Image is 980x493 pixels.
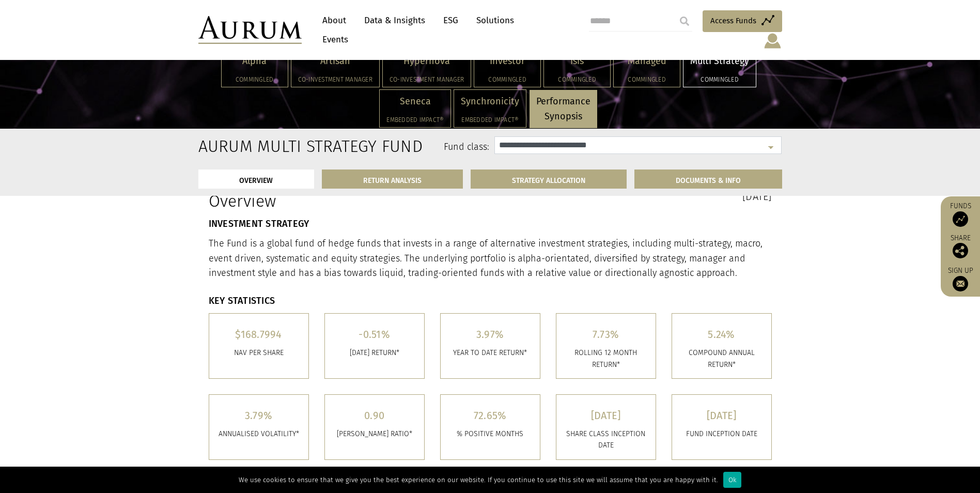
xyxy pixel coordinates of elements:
[217,329,301,340] h5: $168.7994
[209,236,772,281] p: The Fund is a global fund of hedge funds that invests in a range of alternative investment strate...
[946,266,975,291] a: Sign up
[953,211,968,227] img: Access Funds
[217,410,301,421] h5: 3.79%
[209,218,309,229] strong: INVESTMENT STRATEGY
[723,472,741,488] div: Ok
[680,347,764,371] p: COMPOUND ANNUAL RETURN*
[448,347,532,359] p: YEAR TO DATE RETURN*
[564,329,648,340] h5: 7.73%
[448,410,532,421] h5: 72.65%
[953,243,968,258] img: Share this post
[209,295,275,306] strong: KEY STATISTICS
[322,170,463,189] a: RETURN ANALYSIS
[448,428,532,440] p: % POSITIVE MONTHS
[564,428,648,452] p: SHARE CLASS INCEPTION DATE
[448,329,532,340] h5: 3.97%
[953,276,968,291] img: Sign up to our newsletter
[946,202,975,227] a: Funds
[333,428,416,440] p: [PERSON_NAME] RATIO*
[680,410,764,421] h5: [DATE]
[471,170,627,189] a: STRATEGY ALLOCATION
[634,170,782,189] a: DOCUMENTS & INFO
[564,347,648,371] p: ROLLING 12 MONTH RETURN*
[209,191,483,211] h1: Overview
[680,428,764,440] p: FUND INCEPTION DATE
[333,347,416,359] p: [DATE] RETURN*
[217,428,301,440] p: ANNUALISED VOLATILITY*
[564,410,648,421] h5: [DATE]
[946,235,975,258] div: Share
[680,329,764,340] h5: 5.24%
[333,410,416,421] h5: 0.90
[498,191,772,202] h3: [DATE]
[217,347,301,359] p: Nav per share
[333,329,416,340] h5: -0.51%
